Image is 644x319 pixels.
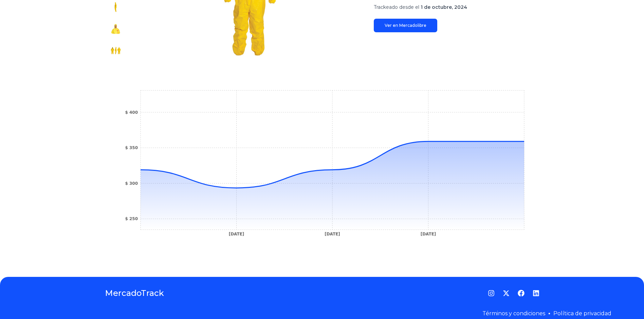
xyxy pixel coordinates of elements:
a: Instagram [488,290,495,297]
a: Facebook [518,290,525,297]
img: Overol Con Capucha Amarillo Dupont Tychem 2000 [110,2,121,13]
a: MercadoTrack [105,288,164,299]
tspan: [DATE] [228,232,244,236]
a: Términos y condiciones [482,310,545,317]
a: LinkedIn [533,290,539,297]
tspan: $ 400 [125,110,138,115]
img: Overol Con Capucha Amarillo Dupont Tychem 2000 [110,45,121,56]
span: 1 de octubre, 2024 [421,4,467,10]
tspan: [DATE] [420,232,436,236]
a: Twitter [503,290,510,297]
tspan: $ 250 [125,216,138,221]
tspan: $ 350 [125,145,138,150]
tspan: $ 300 [125,181,138,186]
a: Ver en Mercadolibre [374,19,437,32]
span: Trackeado desde el [374,4,419,10]
img: Overol Con Capucha Amarillo Dupont Tychem 2000 [110,23,121,34]
a: Política de privacidad [553,310,611,317]
tspan: [DATE] [325,232,340,236]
